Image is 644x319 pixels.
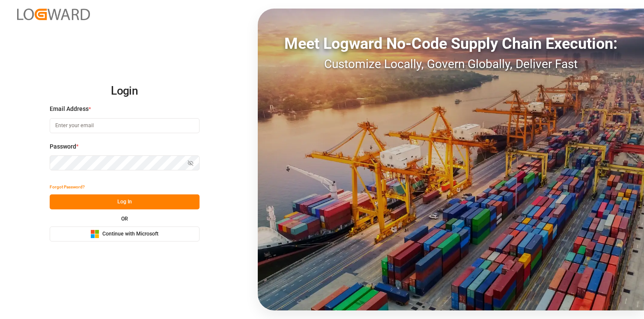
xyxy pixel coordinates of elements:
[102,230,158,238] span: Continue with Microsoft
[17,9,90,20] img: Logward_new_orange.png
[50,142,76,151] span: Password
[50,104,89,113] span: Email Address
[50,179,85,194] button: Forgot Password?
[50,227,200,241] button: Continue with Microsoft
[50,194,200,209] button: Log In
[258,32,644,55] div: Meet Logward No-Code Supply Chain Execution:
[50,118,200,133] input: Enter your email
[121,216,128,221] small: OR
[50,78,200,105] h2: Login
[258,55,644,73] div: Customize Locally, Govern Globally, Deliver Fast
